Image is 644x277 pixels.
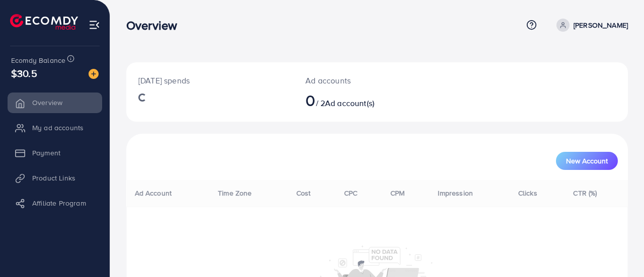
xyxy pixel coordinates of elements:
span: New Account [566,157,608,164]
img: menu [89,19,100,31]
p: [DATE] spends [138,74,281,86]
span: Ad account(s) [325,98,374,109]
img: image [89,69,99,79]
span: $30.5 [11,66,37,80]
img: logo [10,14,78,30]
p: Ad accounts [305,74,407,86]
a: [PERSON_NAME] [552,19,628,32]
button: New Account [556,152,618,170]
h2: / 2 [305,90,407,110]
span: 0 [305,88,315,112]
p: [PERSON_NAME] [574,19,628,31]
h3: Overview [126,18,185,33]
span: Ecomdy Balance [11,55,65,65]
